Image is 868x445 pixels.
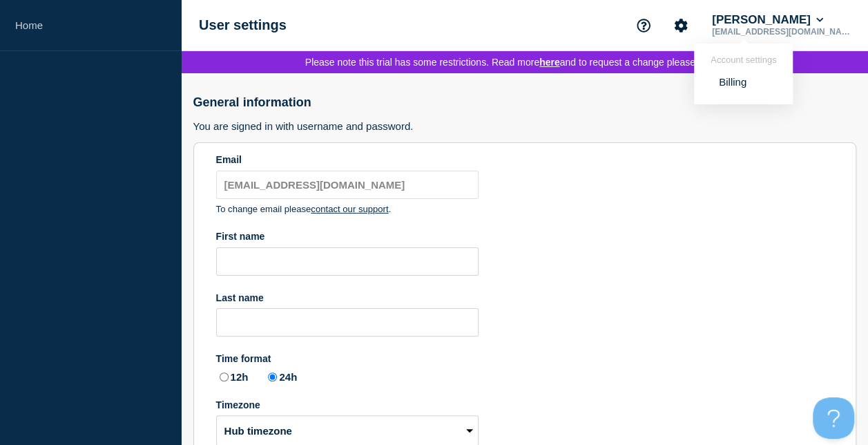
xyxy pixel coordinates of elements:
label: 12h [216,370,249,383]
iframe: Help Scout Beacon - Open [813,397,854,439]
input: Email [216,171,479,199]
a: Billing [719,76,746,88]
input: 24h [268,372,277,381]
button: [PERSON_NAME] [709,13,826,27]
header: Account settings [711,55,776,65]
h3: You are signed in with username and password. [193,120,856,132]
div: First name [216,231,479,242]
h2: General information [193,95,856,110]
input: 12h [220,372,229,381]
a: contact our support [311,204,388,214]
div: Timezone [216,399,479,410]
p: [EMAIL_ADDRESS][DOMAIN_NAME] [709,27,853,37]
h1: User settings [199,17,287,33]
button: Support [629,11,658,40]
input: First name [216,247,479,276]
a: here [539,57,560,68]
div: Time format [216,353,479,364]
div: Please note this trial has some restrictions. Read more and to request a change please . [181,51,868,73]
div: To change email please . [216,204,479,214]
div: Email [216,154,479,165]
button: Account settings [666,11,695,40]
label: 24h [264,370,297,383]
div: Last name [216,292,479,303]
input: Last name [216,308,479,337]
